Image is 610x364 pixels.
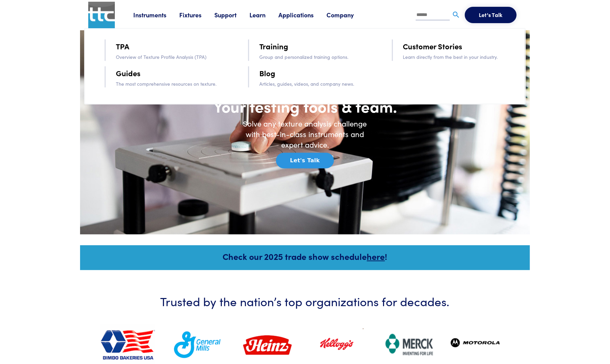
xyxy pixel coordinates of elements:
[367,250,385,262] a: here
[259,80,372,87] p: Articles, guides, videos, and company news.
[89,250,521,262] h5: Check our 2025 trade show schedule !
[259,40,288,52] a: Training
[278,11,326,19] a: Applications
[116,80,229,87] p: The most comprehensive resources on texture.
[249,11,278,19] a: Learn
[214,11,249,19] a: Support
[133,11,179,19] a: Instruments
[403,53,516,61] p: Learn directly from the best in your industry.
[403,40,462,52] a: Customer Stories
[116,40,129,52] a: TPA
[326,11,367,19] a: Company
[179,11,214,19] a: Fixtures
[237,118,373,150] h6: Solve any texture analysis challenge with best-in-class instruments and expert advice.
[259,67,275,79] a: Blog
[276,153,334,168] button: Let's Talk
[101,293,509,309] h3: Trusted by the nation’s top organizations for decades.
[169,96,441,116] h1: Your testing tools & team.
[116,53,229,61] p: Overview of Texture Profile Analysis (TPA)
[465,7,517,23] button: Let's Talk
[116,67,140,79] a: Guides
[88,2,115,28] img: ttc_logo_1x1_v1.0.png
[259,53,372,61] p: Group and personalized training options.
